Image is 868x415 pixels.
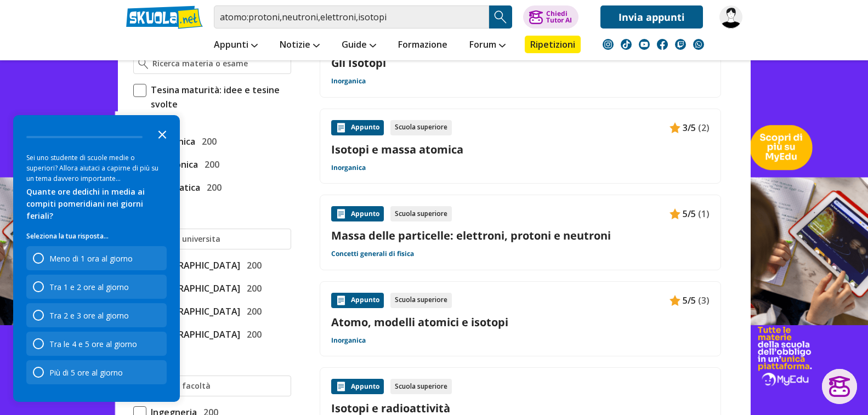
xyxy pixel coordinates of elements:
img: Cerca appunti, riassunti o versioni [492,9,509,25]
img: facebook [657,39,668,50]
img: Appunti contenuto [336,208,347,219]
div: Appunto [331,206,384,221]
input: Ricerca materia o esame [152,58,286,69]
a: Inorganica [331,336,366,345]
div: Appunto [331,293,384,308]
span: 200 [242,281,262,295]
img: Appunti contenuto [336,295,347,306]
a: Massa delle particelle: elettroni, protoni e neutroni [331,228,710,243]
div: Scuola superiore [390,293,452,308]
a: Isotopi e massa atomica [331,142,710,157]
span: 200 [202,180,222,195]
img: tiktok [621,39,632,50]
input: Ricerca facoltà [152,380,286,391]
span: 5/5 [683,293,696,308]
div: Quante ore dedichi in media ai compiti pomeridiani nei giorni feriali? [26,186,167,222]
span: 3/5 [683,121,696,135]
a: Invia appunti [600,5,703,29]
img: Appunti contenuto [336,122,347,133]
span: 200 [242,304,262,319]
img: Appunti contenuto [670,208,680,219]
a: Inorganica [331,77,366,86]
span: [GEOGRAPHIC_DATA] [146,281,240,295]
a: Notizie [277,36,322,55]
span: (3) [698,293,710,308]
span: (1) [698,207,710,221]
a: Guide [339,36,379,55]
img: annamalaspina79 [719,5,742,29]
span: [GEOGRAPHIC_DATA] [146,258,240,272]
span: 200 [197,134,217,149]
button: Search Button [489,5,512,29]
img: twitch [675,39,686,50]
span: [GEOGRAPHIC_DATA] [146,327,240,342]
span: 200 [242,258,262,272]
img: WhatsApp [693,39,704,50]
div: Tra le 4 e 5 ore al giorno [49,339,137,349]
img: Appunti contenuto [670,295,680,306]
a: Atomo, modelli atomici e isotopi [331,315,710,329]
span: 200 [200,157,219,172]
img: instagram [603,39,614,50]
div: Più di 5 ore al giorno [26,360,167,384]
div: Tra 2 e 3 ore al giorno [26,303,167,327]
a: Ripetizioni [525,36,581,53]
button: ChiediTutor AI [523,5,578,29]
span: (2) [698,121,710,135]
a: Appunti [211,36,260,55]
img: Appunti contenuto [336,381,347,392]
a: Formazione [395,36,450,55]
img: Appunti contenuto [670,122,680,133]
div: Più di 5 ore al giorno [49,367,123,378]
div: Tra 1 e 2 ore al giorno [26,275,167,299]
span: 200 [242,327,262,342]
div: Survey [13,115,180,402]
div: Meno di 1 ora al giorno [26,246,167,270]
a: Concetti generali di fisica [331,249,414,258]
span: Tesina maturità: idee e tesine svolte [146,83,291,111]
span: 200 [146,111,166,126]
div: Appunto [331,120,384,135]
span: 5/5 [683,207,696,221]
div: Appunto [331,379,384,394]
div: Scuola superiore [390,206,452,221]
button: Close the survey [151,123,173,145]
div: Tra 1 e 2 ore al giorno [49,282,129,292]
div: Scuola superiore [390,379,452,394]
div: Meno di 1 ora al giorno [49,253,133,264]
img: youtube [639,39,650,50]
img: Ricerca materia o esame [138,58,149,69]
a: Inorganica [331,163,366,172]
div: Scuola superiore [390,120,452,135]
div: Chiedi Tutor AI [546,10,572,24]
div: Sei uno studente di scuole medie o superiori? Allora aiutaci a capirne di più su un tema davvero ... [26,152,167,184]
div: Tra 2 e 3 ore al giorno [49,310,129,321]
input: Cerca appunti, riassunti o versioni [214,5,489,29]
div: Tra le 4 e 5 ore al giorno [26,332,167,356]
input: Ricerca universita [152,234,286,245]
a: Forum [467,36,508,55]
a: Gli Isotopi [331,55,710,70]
p: Seleziona la tua risposta... [26,231,167,242]
span: [GEOGRAPHIC_DATA] [146,304,240,319]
